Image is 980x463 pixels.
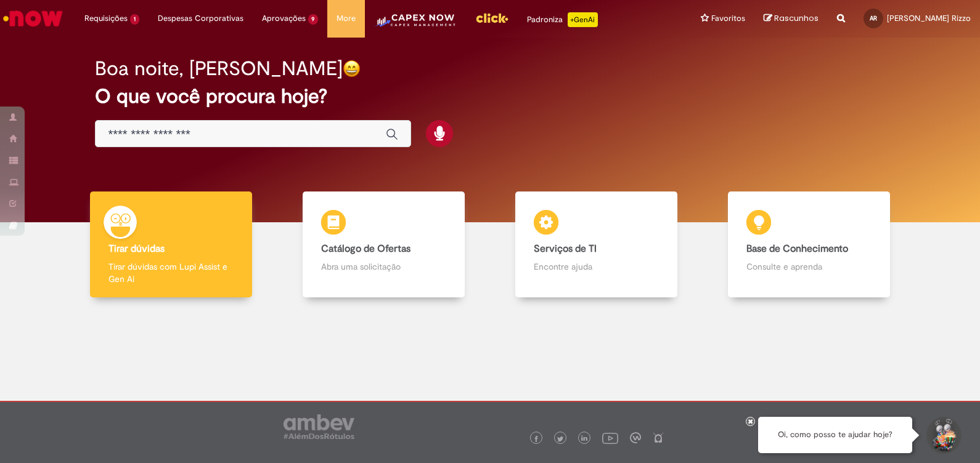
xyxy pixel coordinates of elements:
span: Despesas Corporativas [158,12,243,25]
span: Favoritos [711,12,745,25]
span: [PERSON_NAME] Rizzo [887,13,971,23]
a: Base de Conhecimento Consulte e aprenda [703,191,915,298]
img: ServiceNow [1,6,65,31]
span: Requisições [84,12,128,25]
img: logo_footer_youtube.png [602,430,618,446]
img: logo_footer_facebook.png [533,436,539,442]
h2: Boa noite, [PERSON_NAME] [95,58,343,79]
div: Oi, como posso te ajudar hoje? [758,417,912,453]
b: Serviços de TI [534,243,597,255]
a: Catálogo de Ofertas Abra uma solicitação [277,191,490,298]
span: Aprovações [262,12,306,25]
span: Rascunhos [774,12,819,24]
img: logo_footer_naosei.png [653,432,664,443]
img: CapexLogo5.png [374,12,456,37]
b: Tirar dúvidas [108,243,165,255]
p: Consulte e aprenda [746,260,872,273]
span: 9 [308,14,319,25]
button: Iniciar Conversa de Suporte [925,417,962,454]
p: Tirar dúvidas com Lupi Assist e Gen Ai [108,260,234,285]
b: Catálogo de Ofertas [321,243,410,255]
img: logo_footer_twitter.png [557,436,563,442]
img: logo_footer_linkedin.png [581,435,587,443]
img: logo_footer_ambev_rotulo_gray.png [284,414,354,439]
p: +GenAi [568,12,598,27]
div: Padroniza [527,12,598,27]
img: logo_footer_workplace.png [630,432,641,443]
a: Tirar dúvidas Tirar dúvidas com Lupi Assist e Gen Ai [65,191,277,298]
span: 1 [130,14,139,25]
span: AR [870,14,877,22]
b: Base de Conhecimento [746,243,848,255]
img: happy-face.png [343,60,361,78]
p: Abra uma solicitação [321,260,446,273]
a: Rascunhos [764,13,819,25]
img: click_logo_yellow_360x200.png [475,9,508,27]
span: More [337,12,356,25]
a: Serviços de TI Encontre ajuda [490,191,703,298]
p: Encontre ajuda [534,260,659,273]
h2: O que você procura hoje? [95,86,884,107]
